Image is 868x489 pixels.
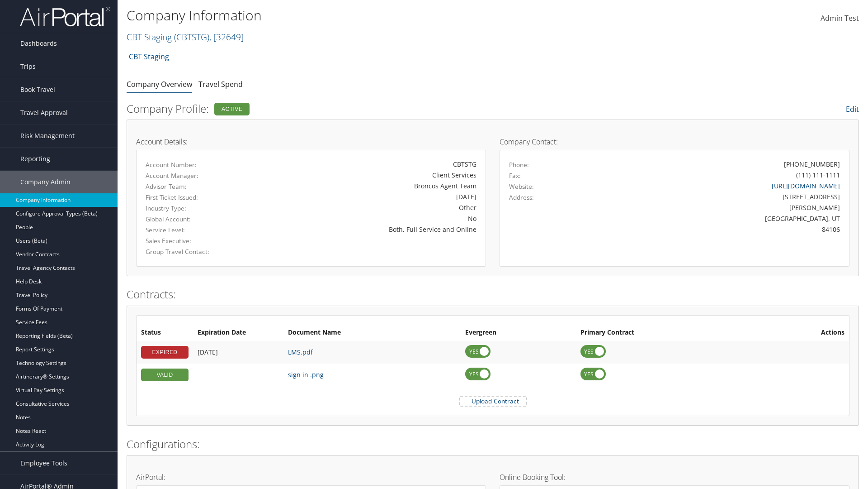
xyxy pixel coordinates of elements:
[127,436,859,452] h2: Configurations:
[260,170,476,180] div: Client Services
[509,160,529,169] label: Phone:
[500,474,849,481] h4: Online Booking Tool:
[146,204,247,213] label: Industry Type:
[20,148,50,170] span: Reporting
[174,31,209,43] span: ( CBTSTG )
[129,48,169,66] a: CBT Staging
[127,6,615,25] h1: Company Information
[260,225,476,234] div: Both, Full Service and Online
[146,215,247,224] label: Global Account:
[146,236,247,245] label: Sales Executive:
[821,13,859,23] span: Admin Test
[146,182,247,191] label: Advisor Team:
[461,325,576,341] th: Evergreen
[595,203,840,212] div: [PERSON_NAME]
[127,287,859,302] h2: Contracts:
[146,171,247,180] label: Account Manager:
[784,159,840,169] div: [PHONE_NUMBER]
[460,397,526,406] label: Upload Contract
[288,370,324,379] a: sign in .png
[127,101,610,116] h2: Company Profile:
[214,103,250,115] div: Active
[260,203,476,212] div: Other
[20,171,71,193] span: Company Admin
[141,346,189,359] div: EXPIRED
[127,31,244,43] a: CBT Staging
[260,214,476,223] div: No
[146,160,247,169] label: Account Number:
[20,55,36,78] span: Trips
[209,31,244,43] span: , [ 32649 ]
[141,369,189,381] div: VALID
[846,104,859,114] a: Edit
[127,79,192,89] a: Company Overview
[20,101,68,124] span: Travel Approval
[198,348,279,356] div: Add/Edit Date
[260,192,476,201] div: [DATE]
[136,138,486,145] h4: Account Details:
[796,170,840,180] div: (111) 111-1111
[193,325,283,341] th: Expiration Date
[835,366,844,384] i: Remove Contract
[509,182,534,191] label: Website:
[20,6,110,27] img: airportal-logo.png
[500,138,849,145] h4: Company Contact:
[576,325,756,341] th: Primary Contract
[595,192,840,201] div: [STREET_ADDRESS]
[260,181,476,191] div: Broncos Agent Team
[136,474,486,481] h4: AirPortal:
[20,125,75,147] span: Risk Management
[835,343,844,361] i: Remove Contract
[198,371,279,379] div: Add/Edit Date
[146,225,247,235] label: Service Level:
[821,5,859,33] a: Admin Test
[198,79,243,89] a: Travel Spend
[595,225,840,234] div: 84106
[20,452,67,475] span: Employee Tools
[283,325,461,341] th: Document Name
[198,348,218,356] span: [DATE]
[509,171,521,180] label: Fax:
[146,193,247,202] label: First Ticket Issued:
[146,247,247,256] label: Group Travel Contact:
[288,348,313,356] a: LMS.pdf
[756,325,849,341] th: Actions
[595,214,840,223] div: [GEOGRAPHIC_DATA], UT
[509,193,534,202] label: Address:
[20,78,55,101] span: Book Travel
[137,325,193,341] th: Status
[772,182,840,190] a: [URL][DOMAIN_NAME]
[260,159,476,169] div: CBTSTG
[20,32,57,55] span: Dashboards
